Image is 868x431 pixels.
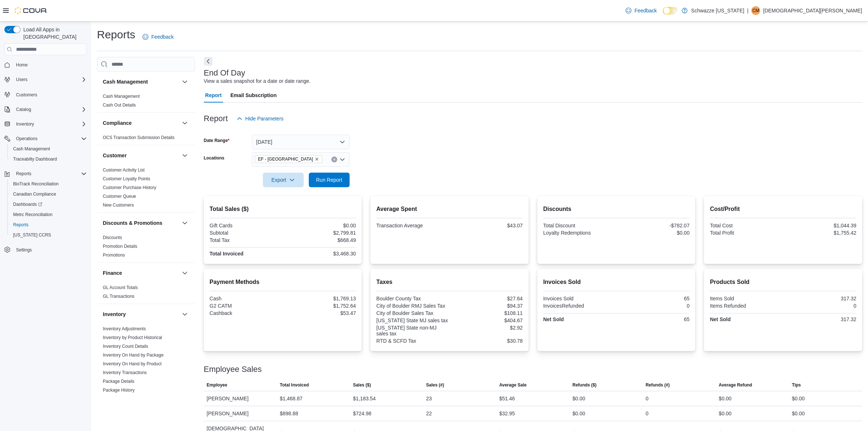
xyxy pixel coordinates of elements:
[210,223,281,228] div: Gift Cards
[210,278,356,286] h2: Payment Methods
[210,205,356,213] h2: Total Sales ($)
[16,121,34,127] span: Inventory
[103,370,147,375] a: Inventory Transactions
[663,15,663,15] span: Dark Mode
[710,230,782,236] div: Total Profit
[10,220,87,229] span: Reports
[103,388,135,393] a: Package History
[543,205,690,213] h2: Discounts
[7,209,90,220] button: Metrc Reconciliation
[103,219,179,227] button: Discounts & Promotions
[710,223,782,228] div: Total Cost
[210,251,244,257] strong: Total Invoiced
[103,78,148,85] h3: Cash Management
[339,157,345,162] button: Open list of options
[13,246,35,254] a: Settings
[499,382,527,388] span: Average Sale
[1,119,90,129] button: Inventory
[103,361,161,366] a: Inventory On Hand by Product
[97,92,195,112] div: Cash Management
[103,370,147,376] span: Inventory Transactions
[103,294,135,299] a: GL Transactions
[1,134,90,144] button: Operations
[10,210,87,219] span: Metrc Reconciliation
[103,219,162,227] h3: Discounts & Promotions
[572,394,585,403] div: $0.00
[204,406,277,421] div: [PERSON_NAME]
[103,135,175,141] span: OCS Transaction Submission Details
[353,409,371,418] div: $724.98
[376,318,448,323] div: [US_STATE] State MJ sales tax
[353,394,375,403] div: $1,183.54
[180,119,189,127] button: Compliance
[499,394,515,403] div: $51.46
[710,278,856,286] h2: Products Sold
[543,303,615,309] div: InvoicesRefunded
[10,155,60,163] a: Traceabilty Dashboard
[752,6,759,15] span: CM
[97,27,135,42] h1: Reports
[20,26,87,41] span: Load All Apps in [GEOGRAPHIC_DATA]
[103,244,137,249] a: Promotion Details
[572,382,596,388] span: Refunds ($)
[16,136,38,142] span: Operations
[180,151,189,160] button: Customer
[1,74,90,85] button: Users
[204,365,262,374] h3: Employee Sales
[7,154,90,164] button: Traceabilty Dashboard
[210,303,281,309] div: G2 CATM
[719,394,732,403] div: $0.00
[103,152,179,159] button: Customer
[13,222,28,228] span: Reports
[204,77,311,85] div: View a sales snapshot for a date or date range.
[13,169,87,178] span: Reports
[13,91,40,99] a: Customers
[234,111,287,126] button: Hide Parameters
[543,278,690,286] h2: Invoices Sold
[103,253,125,258] a: Promotions
[785,230,856,236] div: $1,755.42
[710,316,731,322] strong: Net Sold
[10,220,31,229] a: Reports
[353,382,371,388] span: Sales ($)
[210,230,281,236] div: Subtotal
[103,343,148,349] span: Inventory Count Details
[7,230,90,240] button: [US_STATE] CCRS
[543,223,615,228] div: Total Discount
[13,120,37,128] button: Inventory
[7,189,90,199] button: Canadian Compliance
[10,231,87,239] span: Washington CCRS
[103,176,150,182] span: Customer Loyalty Points
[16,171,31,177] span: Reports
[376,338,448,344] div: RTD & SCFD Tax
[103,235,122,240] a: Discounts
[284,223,356,228] div: $0.00
[103,379,135,384] a: Package Details
[103,326,146,332] span: Inventory Adjustments
[103,378,135,384] span: Package Details
[103,293,135,299] span: GL Transactions
[785,316,856,322] div: 317.32
[13,156,57,162] span: Traceabilty Dashboard
[663,7,678,15] input: Dark Mode
[263,173,304,187] button: Export
[618,303,690,309] div: 0
[618,223,690,228] div: -$782.07
[204,138,230,143] label: Date Range
[103,78,179,85] button: Cash Management
[284,303,356,309] div: $1,752.64
[97,133,195,145] div: Compliance
[255,155,322,163] span: EF - South Boulder
[634,7,657,14] span: Feedback
[103,102,136,108] span: Cash Out Details
[210,237,281,243] div: Total Tax
[376,223,448,228] div: Transaction Average
[13,232,51,238] span: [US_STATE] CCRS
[13,191,56,197] span: Canadian Compliance
[10,190,59,199] a: Canadian Compliance
[10,190,87,199] span: Canadian Compliance
[4,57,87,274] nav: Complex example
[499,409,515,418] div: $32.95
